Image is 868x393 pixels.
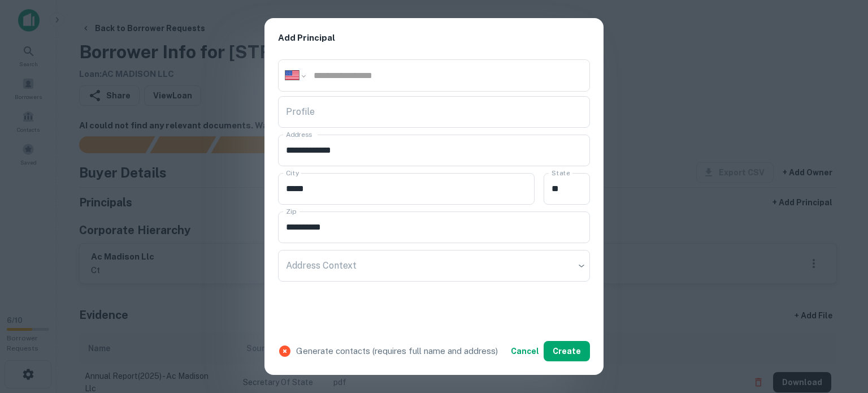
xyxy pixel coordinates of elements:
[296,344,498,358] p: Generate contacts (requires full name and address)
[506,341,544,361] button: Cancel
[286,129,312,139] label: Address
[278,250,590,282] div: ​
[286,168,299,178] label: City
[264,18,604,58] h2: Add Principal
[286,206,296,216] label: Zip
[544,341,590,361] button: Create
[811,303,868,357] iframe: Chat Widget
[552,168,570,178] label: State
